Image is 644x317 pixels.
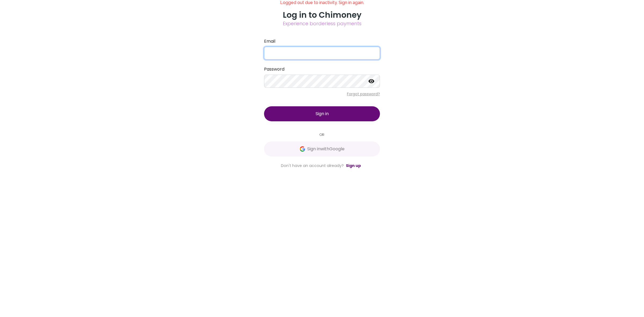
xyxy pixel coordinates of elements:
[300,146,305,152] img: Google
[264,91,380,97] p: Forgot password?
[264,141,380,156] button: GoogleSign inwithGoogle
[264,10,380,20] h3: Log in to Chimoney
[281,163,344,168] span: Don't have an account already?
[346,163,361,168] a: Sign up
[316,111,329,117] span: Sign in
[264,38,380,45] label: Email
[283,20,361,27] span: Experience borderless payments
[307,146,345,152] span: Sign in with Google
[264,132,380,137] small: OR
[264,66,380,72] label: Password
[264,106,380,121] button: Sign in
